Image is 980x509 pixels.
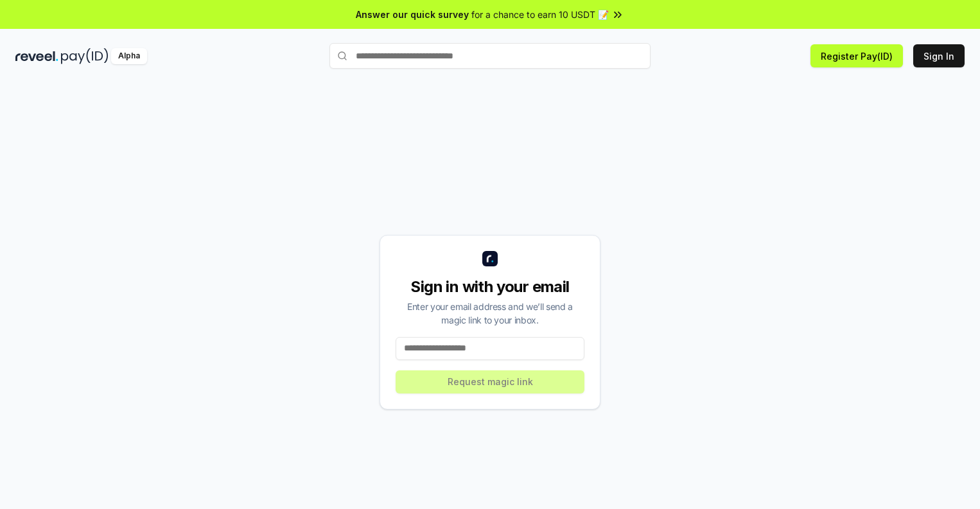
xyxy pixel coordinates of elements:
button: Register Pay(ID) [810,44,903,67]
div: Alpha [111,48,147,64]
span: for a chance to earn 10 USDT 📝 [471,8,609,21]
span: Answer our quick survey [356,8,469,21]
button: Sign In [913,44,965,67]
img: pay_id [61,48,109,64]
div: Enter your email address and we’ll send a magic link to your inbox. [396,300,584,327]
div: Sign in with your email [396,277,584,297]
img: logo_small [482,251,498,266]
img: reveel_dark [15,48,58,64]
